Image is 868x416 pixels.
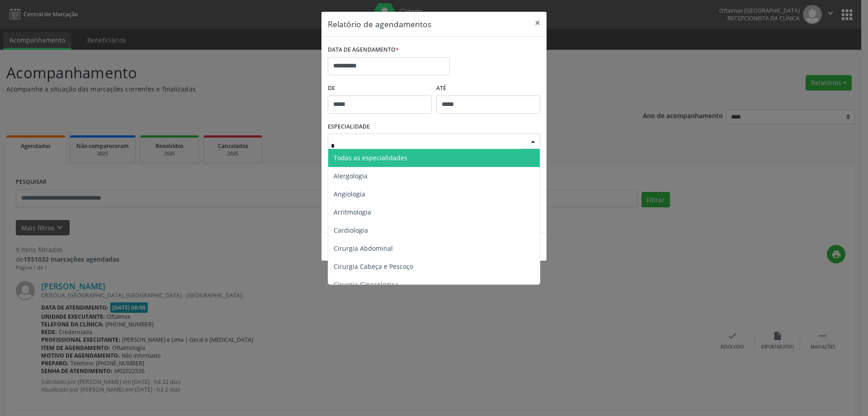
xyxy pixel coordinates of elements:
label: ESPECIALIDADE [328,120,370,134]
span: Cardiologia [334,226,368,234]
button: Close [528,12,547,34]
label: ATÉ [436,81,540,96]
span: Cirurgia Abdominal [334,244,393,253]
span: Arritmologia [334,208,371,216]
label: De [328,81,432,96]
span: Cirurgia Cabeça e Pescoço [334,262,413,271]
span: Angiologia [334,190,365,198]
h5: Relatório de agendamentos [328,18,431,30]
span: Todas as especialidades [334,153,407,162]
label: DATA DE AGENDAMENTO [328,43,399,57]
span: Cirurgia Ginecologica [334,280,398,289]
span: Alergologia [334,172,368,180]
